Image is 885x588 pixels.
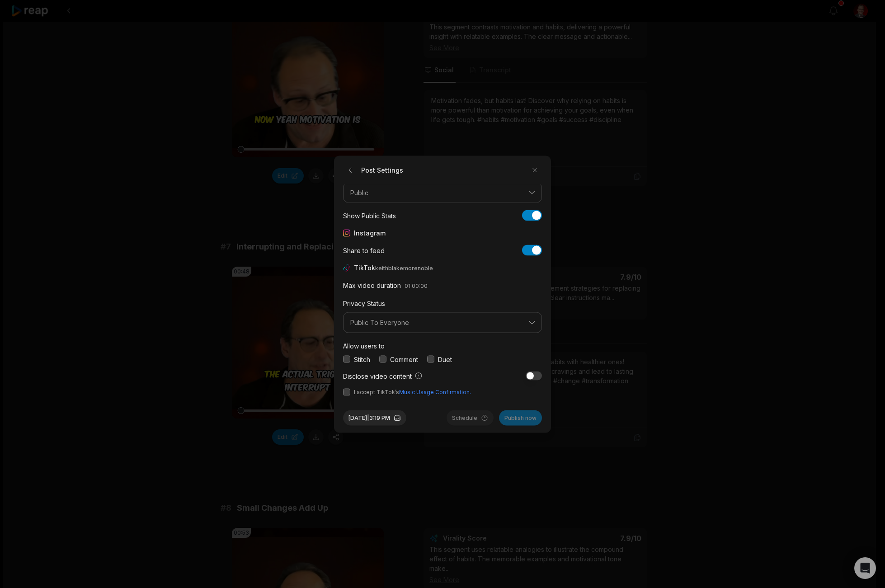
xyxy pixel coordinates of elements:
[399,388,471,395] a: Music Usage Confirmation.
[343,371,423,381] label: Disclose video content
[350,319,522,327] span: Public To Everyone
[343,282,401,289] label: Max video duration
[354,263,435,273] span: TikTok
[447,410,494,425] button: Schedule
[354,228,386,238] span: Instagram
[390,354,418,364] label: Comment
[343,211,396,220] div: Show Public Stats
[343,342,385,349] label: Allow users to
[405,282,428,289] span: 01:00:00
[343,410,406,425] button: [DATE]|3:19 PM
[438,354,452,364] label: Duet
[375,265,433,272] span: keithblakemorenoble
[343,182,542,203] button: Public
[343,245,385,255] div: Share to feed
[354,354,370,364] label: Stitch
[354,388,471,396] span: I accept TikTok’s
[499,410,542,425] button: Publish now
[350,188,522,197] span: Public
[343,300,385,307] label: Privacy Status
[343,163,403,177] h2: Post Settings
[343,312,542,333] button: Public To Everyone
